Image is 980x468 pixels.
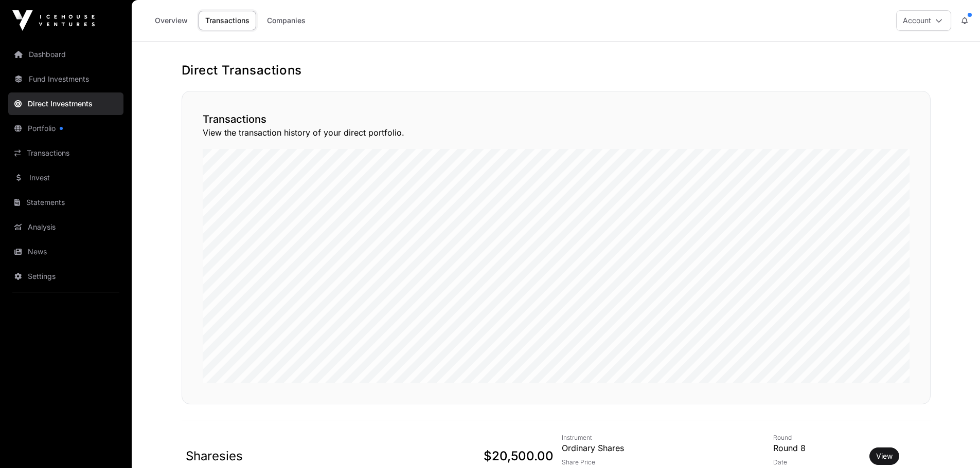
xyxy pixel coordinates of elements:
[562,442,765,454] p: Ordinary Shares
[199,11,256,30] a: Transactions
[562,434,765,442] p: Instrument
[8,43,123,66] a: Dashboard
[929,419,980,468] iframe: Chat Widget
[869,447,899,465] button: View
[8,166,123,189] a: Invest
[12,10,95,31] img: Icehouse Ventures Logo
[8,92,123,115] a: Direct Investments
[148,11,194,30] a: Overview
[203,126,910,139] p: View the transaction history of your direct portfolio.
[8,265,123,288] a: Settings
[182,62,931,79] h1: Direct Transactions
[8,142,123,164] a: Transactions
[411,448,554,464] p: $20,500.00
[562,458,765,466] p: Share Price
[8,240,123,263] a: News
[8,117,123,140] a: Portfolio
[773,458,861,466] p: Date
[876,451,893,461] a: View
[8,216,123,238] a: Analysis
[8,191,123,214] a: Statements
[203,112,910,126] h2: Transactions
[8,68,123,90] a: Fund Investments
[773,442,861,454] p: Round 8
[186,448,243,463] a: Sharesies
[773,434,861,442] p: Round
[896,10,951,31] button: Account
[260,11,312,30] a: Companies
